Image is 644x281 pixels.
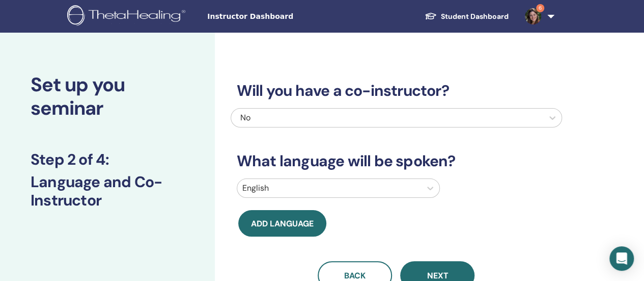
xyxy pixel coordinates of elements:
[416,7,517,26] a: Student Dashboard
[231,152,562,170] h3: What language will be spoken?
[251,218,314,229] span: Add language
[609,246,634,271] div: Open Intercom Messenger
[525,8,541,24] img: default.jpg
[240,112,250,123] span: No
[67,5,189,28] img: logo.png
[31,73,184,120] h2: Set up you seminar
[31,173,184,210] h3: Language and Co-Instructor
[425,12,437,20] img: graduation-cap-white.svg
[427,270,448,281] span: Next
[536,4,544,12] span: 6
[207,11,360,22] span: Instructor Dashboard
[231,82,562,100] h3: Will you have a co-instructor?
[238,210,326,237] button: Add language
[344,270,366,281] span: Back
[31,150,184,169] h3: Step 2 of 4 :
